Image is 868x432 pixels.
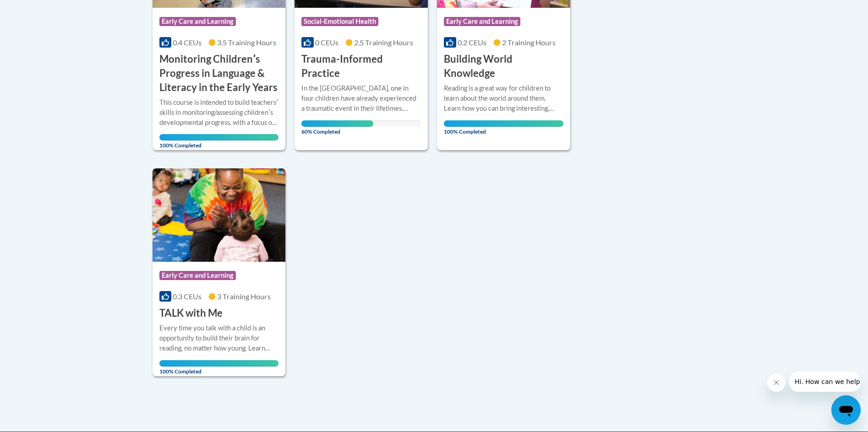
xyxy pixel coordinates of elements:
[315,38,338,47] span: 0 CEUs
[153,168,286,376] a: Course LogoEarly Care and Learning0.3 CEUs3 Training Hours TALK with MeEvery time you talk with a...
[217,292,271,301] span: 3 Training Hours
[159,360,279,367] div: Your progress
[159,360,279,375] span: 100% Completed
[159,323,279,353] div: Every time you talk with a child is an opportunity to build their brain for reading, no matter ho...
[354,38,413,47] span: 2.5 Training Hours
[159,52,279,94] h3: Monitoring Childrenʹs Progress in Language & Literacy in the Early Years
[789,372,861,392] iframe: Message from company
[301,120,373,127] div: Your progress
[159,134,279,149] span: 100% Completed
[159,134,279,140] div: Your progress
[444,83,563,113] div: Reading is a great way for children to learn about the world around them. Learn how you can bring...
[159,97,279,128] div: This course is intended to build teachersʹ skills in monitoring/assessing childrenʹs developmenta...
[301,120,373,135] span: 60% Completed
[173,292,202,301] span: 0.3 CEUs
[767,373,786,392] iframe: Close message
[159,306,223,320] h3: TALK with Me
[301,17,378,26] span: Social-Emotional Health
[173,38,202,47] span: 0.4 CEUs
[159,17,236,26] span: Early Care and Learning
[217,38,276,47] span: 3.5 Training Hours
[502,38,556,47] span: 2 Training Hours
[159,271,236,280] span: Early Care and Learning
[153,168,286,262] img: Course Logo
[444,52,563,81] h3: Building World Knowledge
[444,17,520,26] span: Early Care and Learning
[301,83,421,113] div: In the [GEOGRAPHIC_DATA], one in four children have already experienced a traumatic event in thei...
[444,120,563,127] div: Your progress
[301,52,421,81] h3: Trauma-Informed Practice
[444,120,563,135] span: 100% Completed
[5,6,74,14] span: Hi. How can we help?
[831,395,861,425] iframe: Button to launch messaging window
[458,38,486,47] span: 0.2 CEUs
